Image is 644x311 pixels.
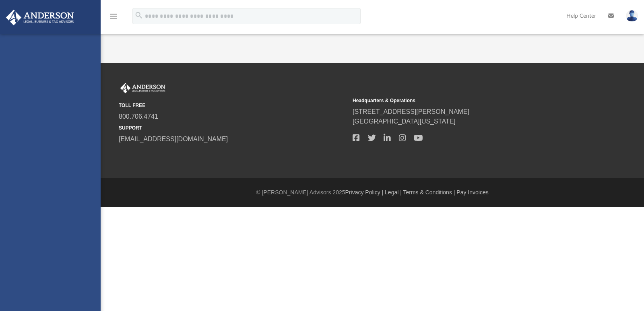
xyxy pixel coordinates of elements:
[353,118,456,125] a: [GEOGRAPHIC_DATA][US_STATE]
[345,189,384,196] a: Privacy Policy |
[101,188,644,197] div: © [PERSON_NAME] Advisors 2025
[119,124,347,132] small: SUPPORT
[456,189,488,196] a: Pay Invoices
[119,113,158,120] a: 800.706.4741
[119,136,228,142] a: [EMAIL_ADDRESS][DOMAIN_NAME]
[109,15,118,21] a: menu
[403,189,455,196] a: Terms & Conditions |
[109,11,118,21] i: menu
[119,102,347,109] small: TOLL FREE
[4,10,76,25] img: Anderson Advisors Platinum Portal
[119,83,167,93] img: Anderson Advisors Platinum Portal
[353,108,469,115] a: [STREET_ADDRESS][PERSON_NAME]
[385,189,402,196] a: Legal |
[353,97,581,104] small: Headquarters & Operations
[134,11,143,20] i: search
[626,10,638,22] img: User Pic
